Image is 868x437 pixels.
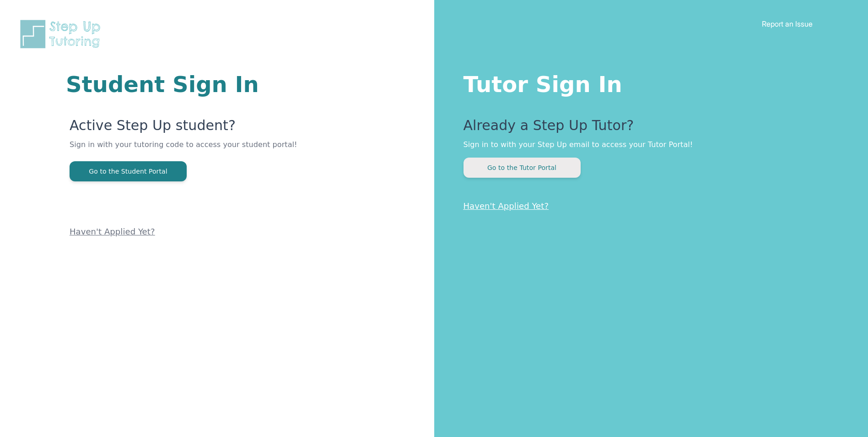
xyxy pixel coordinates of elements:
[464,117,832,139] p: Already a Step Up Tutor?
[762,19,813,28] a: Report an Issue
[464,158,581,178] button: Go to the Tutor Portal
[18,18,106,50] img: Step Up Tutoring horizontal logo
[70,227,155,236] a: Haven't Applied Yet?
[464,201,549,211] a: Haven't Applied Yet?
[70,117,324,139] p: Active Step Up student?
[70,167,187,175] a: Go to the Student Portal
[66,73,324,95] h1: Student Sign In
[464,163,581,172] a: Go to the Tutor Portal
[464,139,832,150] p: Sign in to with your Step Up email to access your Tutor Portal!
[70,161,187,181] button: Go to the Student Portal
[464,70,832,95] h1: Tutor Sign In
[70,139,324,161] p: Sign in with your tutoring code to access your student portal!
